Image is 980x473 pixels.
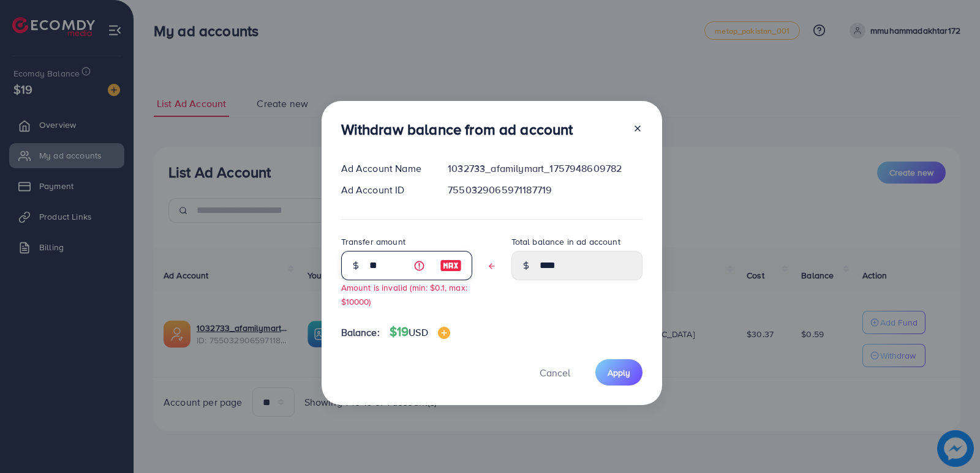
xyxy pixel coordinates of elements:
div: 1032733_afamilymart_1757948609782 [438,162,652,176]
h3: Withdraw balance from ad account [341,121,573,138]
div: Ad Account Name [331,162,439,176]
h4: $19 [390,324,450,340]
div: Ad Account ID [331,183,439,197]
span: Apply [608,367,630,379]
div: 7550329065971187719 [438,183,652,197]
button: Apply [595,359,643,385]
img: image [440,258,462,273]
span: Cancel [540,366,570,379]
label: Transfer amount [341,236,405,248]
small: Amount is invalid (min: $0.1, max: $10000) [341,281,467,307]
img: image [438,327,450,339]
span: USD [409,326,428,339]
button: Cancel [524,359,586,385]
span: Balance: [341,326,380,340]
label: Total balance in ad account [511,236,620,248]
